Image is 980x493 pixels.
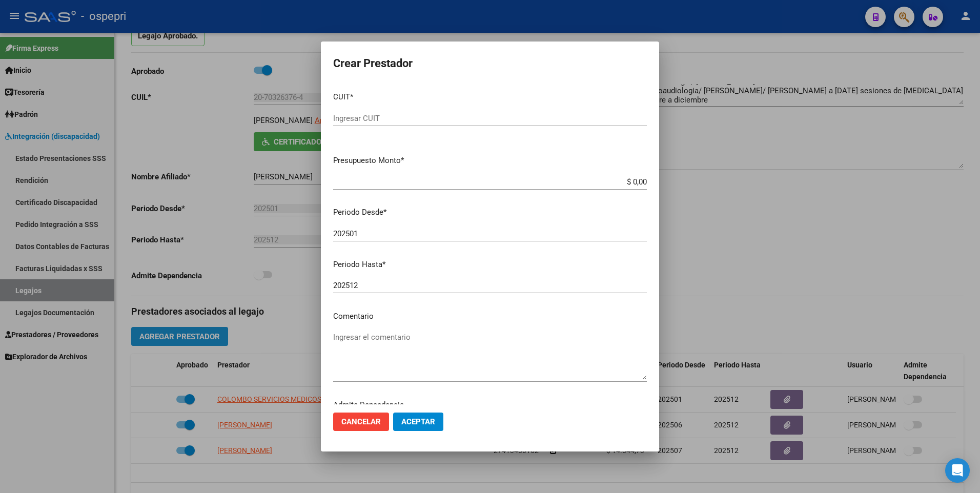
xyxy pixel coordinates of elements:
[333,155,647,167] p: Presupuesto Monto
[393,413,443,431] button: Aceptar
[401,417,435,426] span: Aceptar
[333,311,647,322] p: Comentario
[333,54,647,73] h2: Crear Prestador
[333,413,389,431] button: Cancelar
[333,207,647,218] p: Periodo Desde
[333,91,647,103] p: CUIT
[333,399,647,411] p: Admite Dependencia
[341,417,381,426] span: Cancelar
[945,458,970,483] div: Open Intercom Messenger
[333,259,647,271] p: Periodo Hasta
